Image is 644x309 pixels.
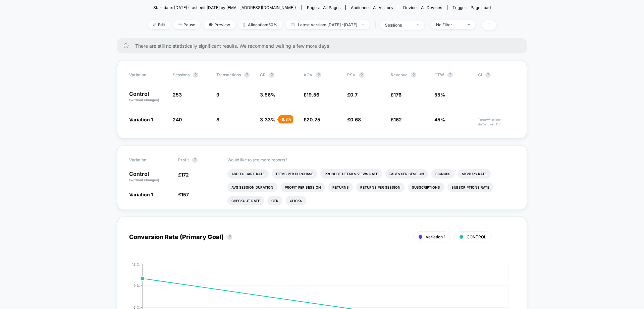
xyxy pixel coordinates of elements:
div: sessions [385,23,412,28]
span: 3.33 % [260,117,275,122]
img: end [417,24,419,26]
tspan: 12 % [132,262,140,266]
li: Signups [431,169,454,179]
span: Revenue [391,72,408,77]
span: £ [347,117,361,122]
span: Variation 1 [129,117,153,122]
li: Checkout Rate [227,196,264,205]
button: ? [316,72,321,78]
span: AOV [304,72,313,77]
div: Audience: [351,5,393,10]
span: 20.25 [307,117,320,122]
div: Pages: [307,5,340,10]
span: Pause [173,20,200,29]
li: Clicks [286,196,306,205]
span: Start date: [DATE] (Last edit [DATE] by [EMAIL_ADDRESS][DOMAIN_NAME]) [153,5,296,10]
tspan: 9 % [133,283,140,287]
span: Sessions [173,72,190,77]
span: Page Load [471,5,491,10]
button: ? [359,72,364,78]
span: 3.56 % [260,92,275,98]
span: £ [304,117,320,122]
span: Variation [129,72,166,78]
img: calendar [291,23,294,26]
span: CR [260,72,266,77]
span: Variation 1 [129,192,153,197]
button: ? [244,72,250,78]
div: No Filter [436,22,463,27]
span: 9 [216,92,219,98]
span: Latest Version: [DATE] - [DATE] [286,20,370,29]
span: 157 [181,192,189,197]
span: all devices [421,5,442,10]
li: Returns [328,183,353,192]
span: £ [178,192,189,197]
span: --- [478,93,515,103]
span: Variation [129,157,166,163]
span: (without changes) [129,178,159,182]
button: ? [447,72,453,78]
span: £ [391,92,401,98]
span: Device: [398,5,447,10]
p: Control [129,171,171,183]
button: ? [192,157,198,163]
span: 55% [434,92,445,98]
span: There are still no statistically significant results. We recommend waiting a few more days [135,43,514,49]
li: Signups Rate [458,169,491,179]
span: 19.56 [307,92,319,98]
span: 162 [394,117,402,122]
span: 176 [394,92,401,98]
span: Transactions [216,72,241,77]
button: ? [193,72,198,78]
span: Edit [148,20,170,29]
button: ? [269,72,274,78]
span: PSV [347,72,356,77]
li: Pages Per Session [385,169,428,179]
span: OTW [434,72,471,78]
span: Insufficient data for CI [478,118,515,126]
li: Returns Per Session [356,183,405,192]
img: end [178,23,182,26]
span: Variation 1 [426,234,445,239]
span: 0.7 [350,92,358,98]
span: (without changes) [129,98,159,102]
li: Subscriptions [408,183,444,192]
span: CONTROL [467,234,486,239]
li: Ctr [267,196,282,205]
span: | [373,20,380,30]
span: £ [304,92,319,98]
img: end [468,24,470,25]
li: Add To Cart Rate [227,169,269,179]
span: £ [391,117,402,122]
li: Product Details Views Rate [321,169,382,179]
span: Profit [178,157,189,162]
li: Avg Session Duration [227,183,277,192]
span: 240 [173,117,182,122]
span: 45% [434,117,445,122]
button: ? [485,72,491,78]
button: ? [411,72,416,78]
li: Profit Per Session [281,183,325,192]
span: 253 [173,92,182,98]
li: Subscriptions Rate [447,183,493,192]
span: £ [347,92,358,98]
span: All Visitors [373,5,393,10]
span: 172 [181,172,189,178]
span: 0.68 [350,117,361,122]
span: all pages [323,5,340,10]
span: £ [178,172,189,178]
div: - 6.3 % [278,115,293,123]
button: ? [227,234,232,240]
span: Preview [204,20,235,29]
li: Items Per Purchase [272,169,317,179]
img: end [362,24,365,25]
span: CI [478,72,515,78]
span: Allocation: 50% [238,20,282,29]
p: Would like to see more reports? [227,157,515,162]
span: 8 [216,117,219,122]
img: rebalance [244,23,246,27]
img: edit [153,23,156,26]
div: Trigger: [452,5,491,10]
p: Control [129,91,166,103]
